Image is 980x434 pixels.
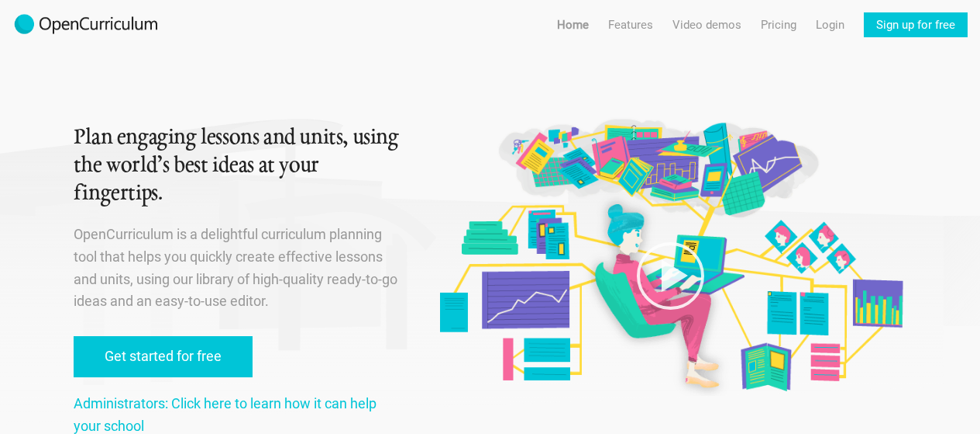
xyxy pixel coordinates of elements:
[557,12,589,37] a: Home
[816,12,844,37] a: Login
[74,224,401,313] p: OpenCurriculum is a delightful curriculum planning tool that helps you quickly create effective l...
[74,395,377,434] a: Administrators: Click here to learn how it can help your school
[761,12,796,37] a: Pricing
[12,12,160,37] img: 2017-logo-m.png
[672,12,741,37] a: Video demos
[74,336,253,377] a: Get started for free
[608,12,653,37] a: Features
[864,12,968,37] a: Sign up for free
[74,124,401,208] h1: Plan engaging lessons and units, using the world’s best ideas at your fingertips.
